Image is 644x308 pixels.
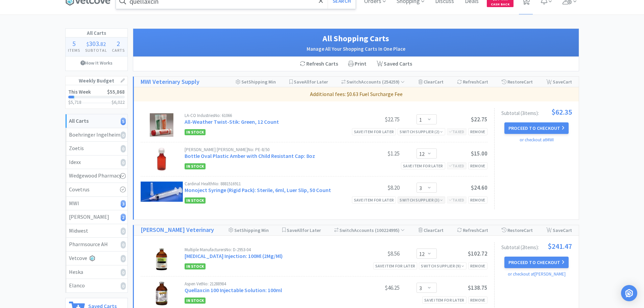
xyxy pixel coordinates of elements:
div: Refresh [457,225,488,235]
span: $241.47 [548,242,572,250]
span: $5,718 [68,99,81,105]
span: Cart [479,79,488,85]
i: 0 [121,241,126,248]
a: Heska0 [66,265,127,279]
span: $62.35 [551,108,572,116]
i: 2 [121,214,126,221]
span: 303 [89,39,99,48]
a: Saved Carts [372,57,417,71]
p: Additional fees: $0.63 Fuel Surcharge Fee [137,90,576,99]
div: Cardinal Health No: 8881516911 [185,182,349,186]
div: $1.25 [349,149,400,158]
h4: Carts [110,47,127,53]
span: Save for Later [287,227,321,233]
a: [PERSON_NAME] Veterinary [141,225,214,235]
div: Save item for later [401,162,445,169]
span: Cart [524,79,533,85]
span: Taxed [449,129,464,134]
h1: Weekly Budget [66,76,127,85]
a: Bottle Oval Plastic Amber with Child Resistant Cap: 8oz [185,152,315,159]
div: Idexx [69,158,124,167]
div: . [82,40,110,47]
i: 0 [121,269,126,276]
a: Idexx0 [66,156,127,169]
a: Covetrus [66,183,127,197]
span: All [304,79,309,85]
div: Save item for later [422,297,467,304]
div: $8.20 [349,184,400,192]
div: Shipping Min [236,77,276,87]
div: Remove [468,297,487,304]
h4: Subtotal [82,47,110,53]
div: Save item for later [352,128,396,135]
span: Switch [347,79,361,85]
div: Save item for later [373,262,418,269]
div: [PERSON_NAME] [69,213,124,221]
i: 0 [121,132,126,139]
span: $55,868 [107,89,125,95]
span: $22.75 [471,116,487,123]
span: $15.00 [471,150,487,157]
span: 2 [117,39,120,48]
i: 0 [121,145,126,152]
span: Set [234,227,241,233]
span: Save for Later [294,79,328,85]
h1: MWI Veterinary Supply [141,77,199,87]
a: Zoetis0 [66,142,127,156]
div: Wedgewood Pharmacy [69,171,124,180]
a: How It Works [66,56,127,69]
a: Pharmsource AH0 [66,238,127,252]
span: $24.60 [471,184,487,191]
span: In Stock [185,163,206,169]
div: Remove [468,128,487,135]
div: Restore [502,77,533,87]
div: $46.25 [349,284,400,292]
button: Proceed to Checkout [504,257,569,268]
span: 5 [72,39,76,48]
div: Pharmsource AH [69,240,124,249]
div: Boehringer Ingelheim [69,131,124,139]
img: eb997c175b6048928239c381fd1b5025_80953.jpeg [150,247,173,271]
span: Taxed [449,197,464,203]
div: Clear [419,225,444,235]
img: 368b0b196f014bfd8d21db020caaefcb_302796.jpeg [150,282,173,305]
span: ( 254259 ) [381,79,405,85]
div: Remove [468,196,487,204]
span: Cash Back [491,3,509,7]
div: Subtotal ( 3 item s ): [501,108,572,116]
span: Switch [339,227,354,233]
span: 6,022 [114,99,125,105]
span: ( 100224995 ) [374,227,405,233]
div: Zoetis [69,144,124,153]
span: Cart [479,227,488,233]
span: $138.75 [468,284,487,291]
div: Open Intercom Messenger [621,285,637,301]
div: Clear [419,77,444,87]
div: Midwest [69,227,124,235]
h2: This Week [68,89,91,94]
h4: Items [66,47,83,53]
div: Multiple Manufacturers No: D-2953-04 [185,247,349,252]
div: Restore [502,225,533,235]
a: All-Weather Twist-Stik: Green, 12 Count [185,118,279,125]
a: All Carts5 [66,114,127,128]
div: LA-CO Industries No: 61066 [185,113,349,118]
span: Taxed [449,163,464,168]
a: Midwest0 [66,224,127,238]
span: All [297,227,302,233]
a: or checkout at MWI [520,137,554,143]
div: Covetrus [69,185,124,194]
img: ad360eabb2684dd08a4733dc19e6c452_477.png [150,113,173,137]
a: or checkout at [PERSON_NAME] [508,271,566,277]
span: In Stock [185,197,206,204]
button: Proceed to Checkout [504,122,569,134]
div: Remove [468,262,487,269]
div: [PERSON_NAME] [PERSON_NAME] No: PE-8/50 [185,147,349,152]
div: Print [343,57,372,71]
a: Quellaxcin 100 Injectable Solution: 100ml [185,287,282,293]
span: $ [87,41,89,47]
div: Shipping Min [229,225,269,235]
h3: $ [112,100,125,104]
div: Switch Supplier ( 3 ) [400,197,443,203]
i: 0 [121,282,126,290]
